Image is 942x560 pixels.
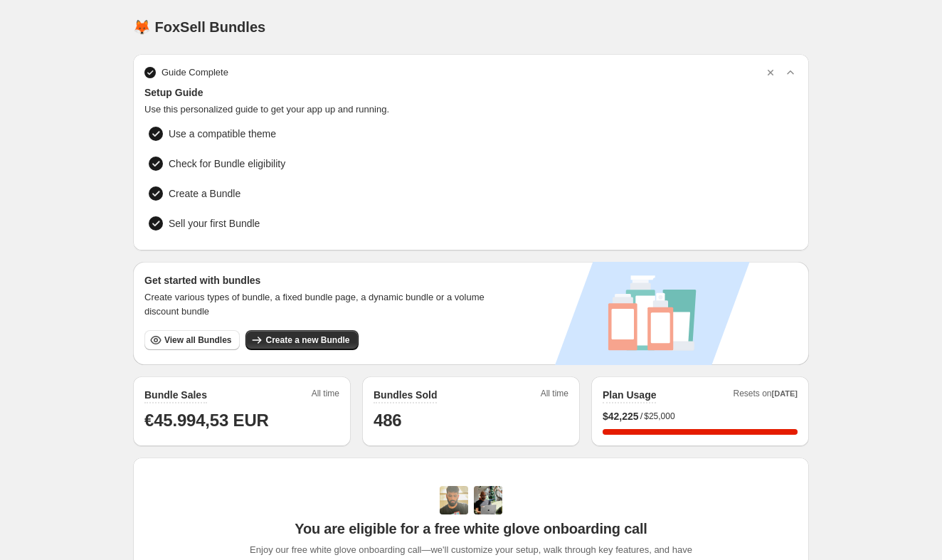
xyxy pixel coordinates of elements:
h1: €45.994,53 EUR [144,409,339,432]
img: Adi [440,486,468,514]
span: Sell your first Bundle [169,216,260,231]
span: Resets on [734,388,798,403]
img: Prakhar [474,486,502,514]
h1: 🦊 FoxSell Bundles [133,19,265,36]
span: $25,000 [644,411,674,422]
span: Create a new Bundle [265,334,349,346]
span: $ 42,225 [603,409,639,423]
span: Guide Complete [162,65,228,80]
button: View all Bundles [144,330,240,350]
span: Setup Guide [144,85,798,100]
span: You are eligible for a free white glove onboarding call [295,520,647,537]
h2: Bundles Sold [374,388,437,402]
span: [DATE] [772,389,798,398]
span: All time [541,388,568,403]
span: All time [312,388,339,403]
h1: 486 [374,409,568,432]
span: Check for Bundle eligibility [169,157,285,171]
div: / [603,409,798,423]
span: Create various types of bundle, a fixed bundle page, a dynamic bundle or a volume discount bundle [144,290,498,319]
span: View all Bundles [164,334,231,346]
span: Use this personalized guide to get your app up and running. [144,102,798,117]
h2: Bundle Sales [144,388,207,402]
h2: Plan Usage [603,388,656,402]
button: Create a new Bundle [245,330,358,350]
h3: Get started with bundles [144,273,498,287]
span: Use a compatible theme [169,127,276,141]
span: Create a Bundle [169,186,240,201]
